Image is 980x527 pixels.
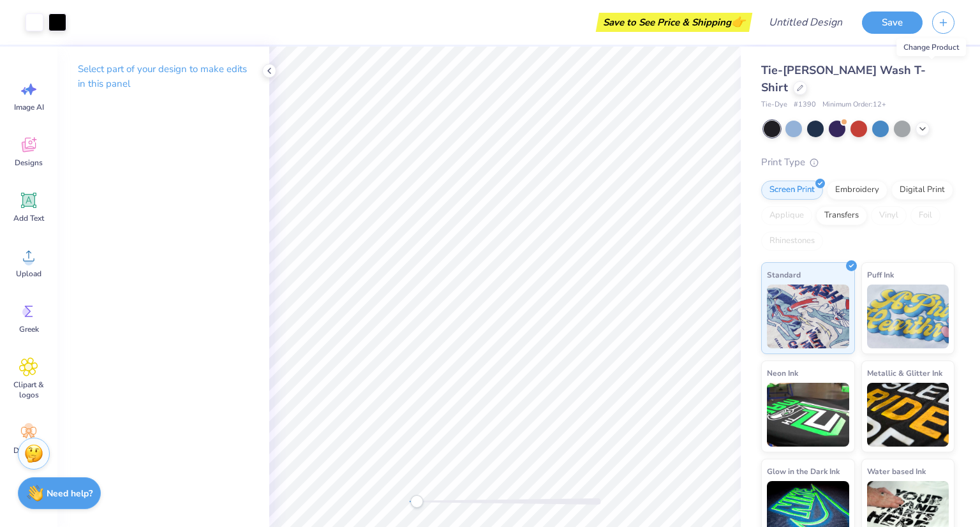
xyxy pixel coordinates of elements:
div: Digital Print [891,181,953,200]
img: Standard [767,285,849,348]
button: Save [862,11,923,34]
div: Applique [761,206,812,225]
span: Clipart & logos [8,380,50,400]
img: Neon Ink [767,383,849,447]
div: Foil [910,206,940,225]
span: Puff Ink [867,268,894,281]
span: Decorate [13,445,44,456]
span: Designs [15,158,43,168]
span: Minimum Order: 12 + [822,100,886,110]
span: Greek [19,324,39,334]
img: Puff Ink [867,285,949,348]
span: Neon Ink [767,366,798,380]
span: Metallic & Glitter Ink [867,366,942,380]
div: Change Product [896,38,966,56]
span: Image AI [14,102,44,112]
p: Select part of your design to make edits in this panel [78,62,249,91]
span: Tie-Dye [761,100,787,110]
span: Glow in the Dark Ink [767,464,840,478]
div: Accessibility label [410,495,423,508]
span: # 1390 [794,100,816,110]
div: Embroidery [827,181,887,200]
img: Metallic & Glitter Ink [867,383,949,447]
div: Rhinestones [761,232,823,251]
input: Untitled Design [759,10,852,35]
span: Add Text [13,213,44,223]
span: Tie-[PERSON_NAME] Wash T-Shirt [761,63,926,95]
div: Print Type [761,155,954,170]
strong: Need help? [47,487,93,500]
div: Save to See Price & Shipping [599,13,749,32]
span: Water based Ink [867,464,926,478]
div: Screen Print [761,181,823,200]
span: Standard [767,268,801,281]
div: Vinyl [871,206,907,225]
span: 👉 [731,14,745,29]
div: Transfers [816,206,867,225]
span: Upload [16,269,41,279]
